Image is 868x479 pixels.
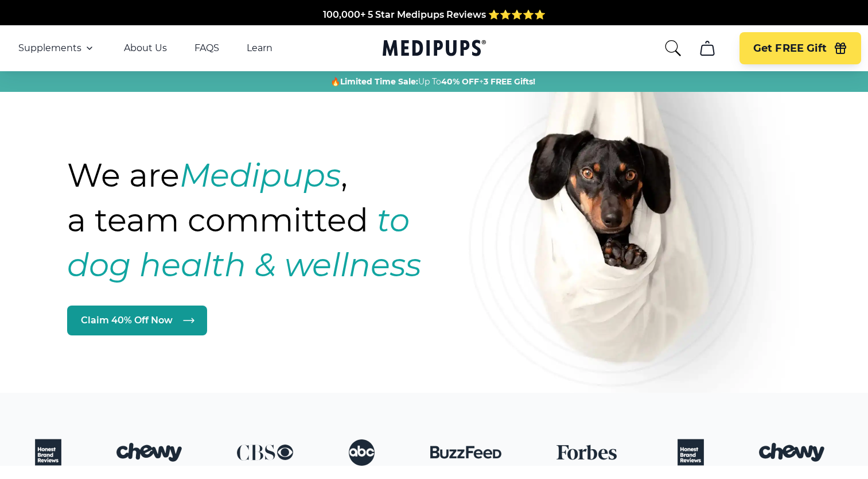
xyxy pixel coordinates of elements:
a: Learn [247,43,273,54]
a: FAQS [194,43,219,54]
span: 100,000+ 5 Star Medipups Reviews ⭐️⭐️⭐️⭐️⭐️ [323,9,546,20]
strong: Medipups [180,156,341,195]
a: About Us [124,43,167,54]
img: Natural dog supplements for joint and coat health [469,16,813,437]
button: Get FREE Gift [739,32,861,64]
span: 🔥 Up To + [330,76,535,87]
span: Get FREE Gift [753,42,827,55]
h1: We are , a team committed [67,153,487,287]
span: Supplements [18,43,81,54]
button: Supplements [18,41,96,55]
a: Claim 40% Off Now [67,306,207,335]
a: Medipups [383,37,486,61]
button: cart [694,34,721,62]
button: search [664,39,682,57]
